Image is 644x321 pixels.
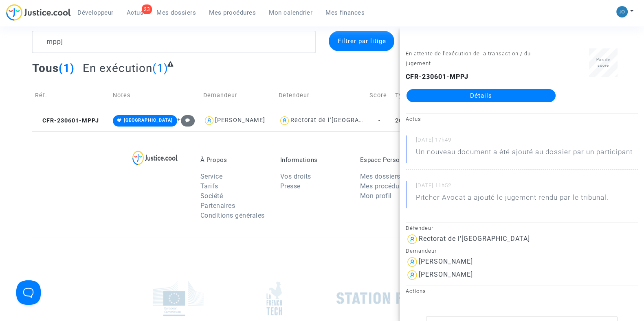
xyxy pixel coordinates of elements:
[200,173,223,180] a: Service
[416,192,609,207] p: Pitcher Avocat a ajouté le jugement rendu par le tribunal.
[215,117,265,124] div: [PERSON_NAME]
[21,21,92,28] div: Domaine: [DOMAIN_NAME]
[406,225,433,231] small: Défendeur
[406,248,437,254] small: Demandeur
[59,61,75,75] span: (1)
[71,7,120,19] a: Développeur
[200,156,268,164] p: À Propos
[33,47,40,54] img: tab_domain_overview_orange.svg
[280,182,301,190] a: Presse
[35,117,99,124] span: CFR-230601-MPPJ
[110,81,201,110] td: Notes
[42,48,63,53] div: Domaine
[6,4,71,21] img: jc-logo.svg
[200,81,276,110] td: Demandeur
[406,50,531,66] small: En attente de l'exécution de la transaction / du jugement
[325,9,365,16] span: Mes finances
[124,118,173,123] span: [GEOGRAPHIC_DATA]
[406,269,419,282] img: icon-user.svg
[269,9,312,16] span: Mon calendrier
[276,81,367,110] td: Defendeur
[77,9,114,16] span: Développeur
[407,89,556,102] a: Détails
[200,202,235,210] a: Partenaires
[132,151,178,165] img: logo-lg.svg
[279,115,290,127] img: icon-user.svg
[142,4,152,14] div: 23
[200,212,265,219] a: Conditions générales
[200,182,218,190] a: Tarifs
[360,192,392,200] a: Mon profil
[406,116,421,122] small: Actus
[200,192,223,200] a: Société
[419,271,473,278] div: [PERSON_NAME]
[337,37,386,45] span: Filtrer par litige
[392,110,483,131] td: 2022/2023 : Mise en cause de la responsabilité de l'Etat pour non remplacement des professeurs/en...
[92,47,99,54] img: tab_keywords_by_traffic_grey.svg
[83,61,152,75] span: En exécution
[360,156,428,164] p: Espace Personnel
[596,57,610,68] span: Pas de score
[360,173,400,180] a: Mes dossiers
[32,81,110,110] td: Réf.
[416,147,633,161] p: Un nouveau document a été ajouté au dossier par un participant
[150,7,202,19] a: Mes dossiers
[416,136,638,147] small: [DATE] 17h49
[120,7,150,19] a: 23Actus
[152,61,168,75] span: (1)
[406,255,419,269] img: icon-user.svg
[280,156,348,164] p: Informations
[32,61,59,75] span: Tous
[101,48,125,53] div: Mots-clés
[266,281,282,316] img: french_tech.png
[406,288,426,294] small: Actions
[360,182,409,190] a: Mes procédures
[419,235,530,242] div: Rectorat de l'[GEOGRAPHIC_DATA]
[202,7,262,19] a: Mes procédures
[392,81,483,110] td: Type de dossier
[177,116,195,123] span: +
[209,9,256,16] span: Mes procédures
[23,13,40,20] div: v 4.0.25
[280,173,311,180] a: Vos droits
[406,73,468,81] b: CFR-230601-MPPJ
[336,292,404,304] img: stationf.png
[367,81,393,110] td: Score
[378,117,380,124] span: -
[203,115,215,127] img: icon-user.svg
[13,13,20,20] img: logo_orange.svg
[127,9,144,16] span: Actus
[416,182,638,192] small: [DATE] 11h52
[406,233,419,246] img: icon-user.svg
[156,9,196,16] span: Mes dossiers
[262,7,319,19] a: Mon calendrier
[616,6,628,17] img: 45a793c8596a0d21866ab9c5374b5e4b
[16,280,41,305] iframe: Help Scout Beacon - Open
[153,281,204,316] img: europe_commision.png
[419,258,473,265] div: [PERSON_NAME]
[319,7,371,19] a: Mes finances
[290,117,394,124] div: Rectorat de l'[GEOGRAPHIC_DATA]
[13,21,20,28] img: website_grey.svg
